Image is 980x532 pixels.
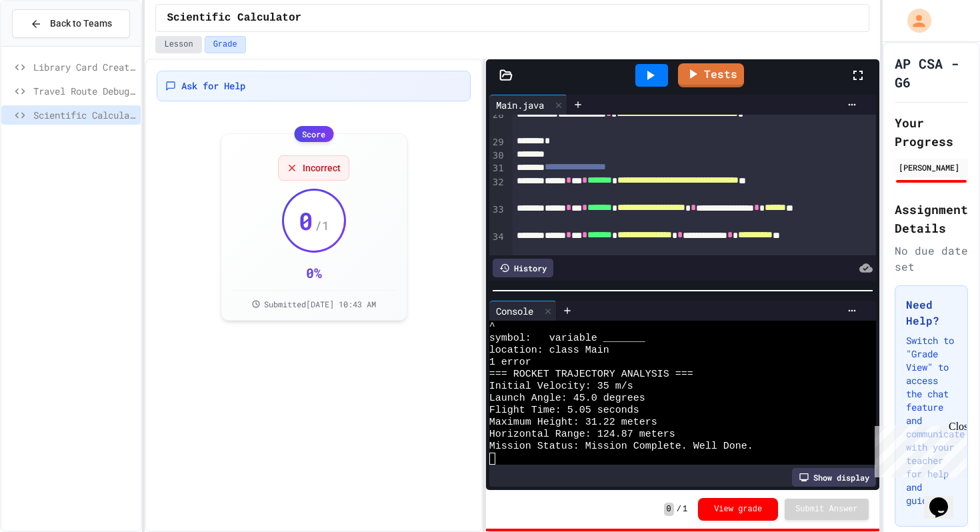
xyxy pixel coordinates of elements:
[167,10,301,26] span: Scientific Calculator
[294,126,333,142] div: Score
[489,357,531,369] span: 1 error
[493,259,553,277] div: History
[489,441,753,453] span: Mission Status: Mission Complete. Well Done.
[895,113,968,151] h2: Your Progress
[899,161,964,173] div: [PERSON_NAME]
[489,109,506,136] div: 28
[906,334,957,507] p: Switch to "Grade View" to access the chat feature and communicate with your teacher for help and ...
[264,299,376,309] span: Submitted [DATE] 10:43 AM
[678,63,744,87] a: Tests
[664,503,674,516] span: 0
[205,36,246,53] button: Grade
[895,243,968,275] div: No due date set
[489,98,551,112] div: Main.java
[489,429,675,441] span: Horizontal Range: 124.87 meters
[489,136,506,149] div: 29
[893,5,935,36] div: My Account
[924,479,967,519] iframe: chat widget
[489,405,639,417] span: Flight Time: 5.05 seconds
[906,297,957,329] h3: Need Help?
[489,203,506,231] div: 33
[50,17,112,31] span: Back to Teams
[33,108,135,122] span: Scientific Calculator
[869,421,967,477] iframe: chat widget
[489,417,657,429] span: Maximum Height: 31.22 meters
[315,216,329,235] span: / 1
[489,301,557,321] div: Console
[5,5,92,85] div: Chat with us now!Close
[895,200,968,237] h2: Assignment Details
[489,231,506,258] div: 34
[489,162,506,175] div: 31
[299,207,313,234] span: 0
[155,36,201,53] button: Lesson
[181,79,245,93] span: Ask for Help
[489,369,693,381] span: === ROCKET TRAJECTORY ANALYSIS ===
[12,9,130,38] button: Back to Teams
[795,504,858,515] span: Submit Answer
[306,263,322,282] div: 0 %
[303,161,341,175] span: Incorrect
[785,499,869,520] button: Submit Answer
[895,54,968,91] h1: AP CSA - G6
[489,345,609,357] span: location: class Main
[489,381,633,393] span: Initial Velocity: 35 m/s
[698,498,778,521] button: View grade
[33,60,135,74] span: Library Card Creator
[792,468,876,487] div: Show display
[489,95,567,115] div: Main.java
[683,504,687,515] span: 1
[489,176,506,203] div: 32
[677,504,681,515] span: /
[489,333,645,345] span: symbol: variable _______
[489,393,645,405] span: Launch Angle: 45.0 degrees
[489,304,540,318] div: Console
[33,84,135,98] span: Travel Route Debugger
[489,149,506,163] div: 30
[489,321,495,333] span: ^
